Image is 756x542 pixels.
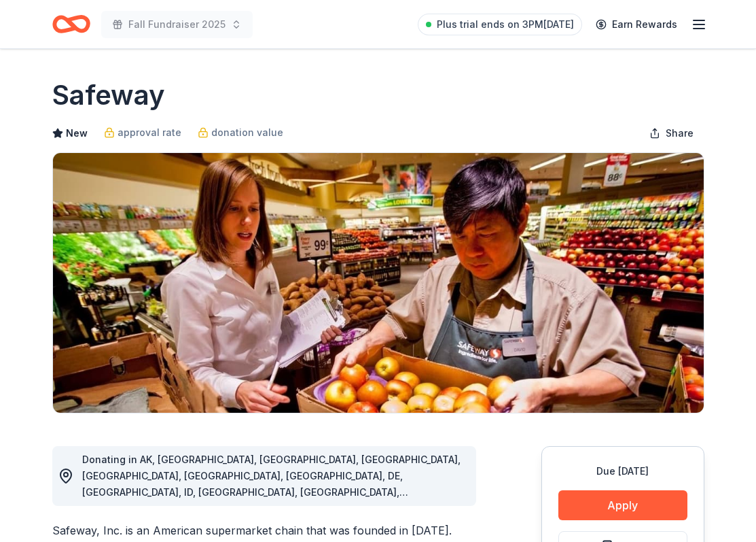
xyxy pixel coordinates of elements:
[104,124,181,141] a: approval rate
[666,125,694,141] span: Share
[53,153,704,413] img: Image for Safeway
[211,124,283,141] span: donation value
[418,14,582,35] a: Plus trial ends on 3PM[DATE]
[198,124,283,141] a: donation value
[588,12,685,37] a: Earn Rewards
[66,125,88,141] span: New
[638,120,704,147] button: Share
[558,490,687,520] button: Apply
[52,76,165,114] h1: Safeway
[101,11,253,38] button: Fall Fundraiser 2025
[52,8,90,40] a: Home
[558,463,687,479] div: Due [DATE]
[437,16,574,33] span: Plus trial ends on 3PM[DATE]
[118,124,181,141] span: approval rate
[128,16,226,33] span: Fall Fundraiser 2025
